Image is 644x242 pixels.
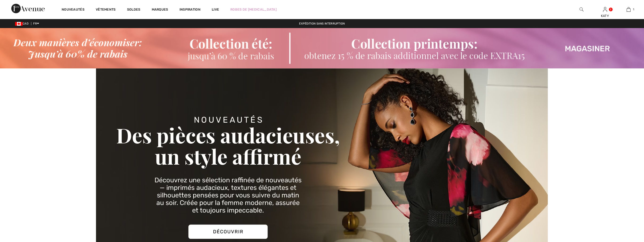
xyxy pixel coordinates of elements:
a: Se connecter [603,7,607,12]
span: Inspiration [180,8,200,13]
img: Canadian Dollar [15,22,23,26]
img: Mes infos [603,7,607,12]
img: 1ère Avenue [11,4,45,13]
span: FR [33,22,39,25]
a: Live [212,7,219,12]
a: Vêtements [96,8,116,13]
img: recherche [580,7,584,12]
img: Mon panier [627,7,631,12]
a: Robes de [MEDICAL_DATA] [230,7,277,12]
a: Marques [152,8,168,13]
span: CAD [15,22,30,25]
span: 1 [633,7,634,12]
div: KATY [593,13,616,18]
a: 1 [617,7,640,12]
a: Nouveautés [62,8,84,13]
a: Soldes [127,8,140,13]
